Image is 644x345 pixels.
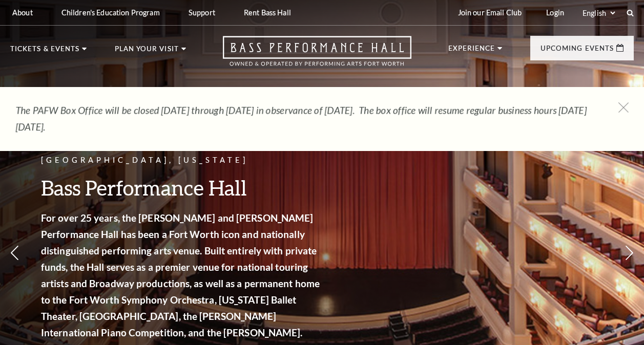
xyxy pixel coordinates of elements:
[448,45,495,57] p: Experience
[115,46,179,58] p: Plan Your Visit
[12,8,33,17] p: About
[244,8,291,17] p: Rent Bass Hall
[41,175,323,201] h3: Bass Performance Hall
[541,45,614,57] p: Upcoming Events
[10,46,79,58] p: Tickets & Events
[61,8,160,17] p: Children's Education Program
[580,8,617,18] select: Select:
[41,212,320,338] strong: For over 25 years, the [PERSON_NAME] and [PERSON_NAME] Performance Hall has been a Fort Worth ico...
[189,8,215,17] p: Support
[41,154,323,167] p: [GEOGRAPHIC_DATA], [US_STATE]
[15,104,587,133] em: The PAFW Box Office will be closed [DATE] through [DATE] in observance of [DATE]. The box office ...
